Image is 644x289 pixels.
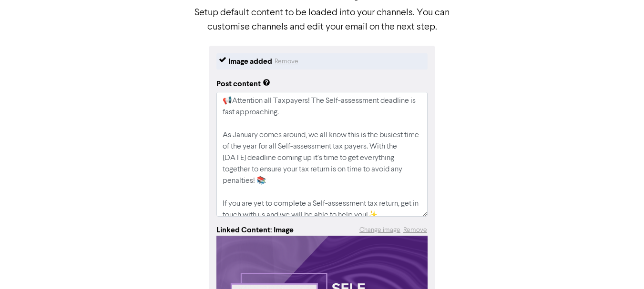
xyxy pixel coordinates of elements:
div: Image added [228,56,272,67]
div: Post content [216,78,270,90]
iframe: Chat Widget [596,243,644,289]
button: Remove [403,225,428,236]
p: Setup default content to be loaded into your channels. You can customise channels and edit your e... [194,6,451,34]
textarea: 📢Attention all Taxpayers! The Self-assessment deadline is fast approaching. As January comes arou... [216,92,428,217]
div: Linked Content: Image [216,224,294,236]
button: Change image [359,225,401,236]
button: Remove [274,56,299,67]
